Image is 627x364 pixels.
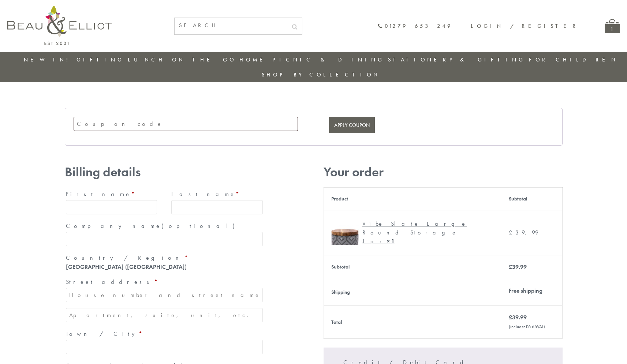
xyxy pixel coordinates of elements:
span: 6.66 [526,323,537,330]
span: £ [509,263,512,271]
a: Home [239,56,269,63]
input: House number and street name [66,288,263,302]
a: For Children [529,56,618,63]
label: Company name [66,220,263,232]
bdi: 39.99 [509,314,527,321]
h3: Billing details [65,165,264,180]
label: Free shipping [509,287,542,294]
a: Lunch On The Go [128,56,236,63]
th: Product [324,187,501,210]
span: £ [526,323,528,330]
input: SEARCH [175,18,287,33]
label: Country / Region [66,252,263,264]
a: New in! [24,56,73,63]
label: First name [66,188,157,200]
th: Total [324,305,501,338]
h3: Your order [324,165,563,180]
button: Apply coupon [329,117,375,133]
label: Street address [66,276,263,288]
th: Subtotal [324,255,501,279]
span: £ [509,314,512,321]
span: (optional) [161,222,239,230]
img: Vibe Slate Large Round Storage Jar [331,218,359,245]
strong: [GEOGRAPHIC_DATA] ([GEOGRAPHIC_DATA]) [66,263,187,271]
div: Vibe Slate Large Round Storage Jar [362,219,489,246]
a: Vibe Slate Large Round Storage Jar Vibe Slate Large Round Storage Jar× 1 [331,218,494,248]
label: Town / City [66,328,263,340]
a: Login / Register [471,22,579,30]
strong: × 1 [387,237,395,245]
a: 01279 653 249 [377,23,452,29]
a: Shop by collection [262,71,380,78]
input: Coupon code [74,117,298,131]
small: (includes VAT) [509,323,545,330]
bdi: 39.99 [509,263,527,271]
a: Gifting [76,56,124,63]
a: Picnic & Dining [272,56,384,63]
a: Stationery & Gifting [388,56,525,63]
th: Shipping [324,279,501,305]
th: Subtotal [501,187,562,210]
a: 1 [605,19,620,33]
bdi: 39.99 [509,229,538,236]
span: £ [509,229,515,236]
input: Apartment, suite, unit, etc. (optional) [66,308,263,322]
img: logo [7,5,112,45]
label: Last name [171,188,263,200]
